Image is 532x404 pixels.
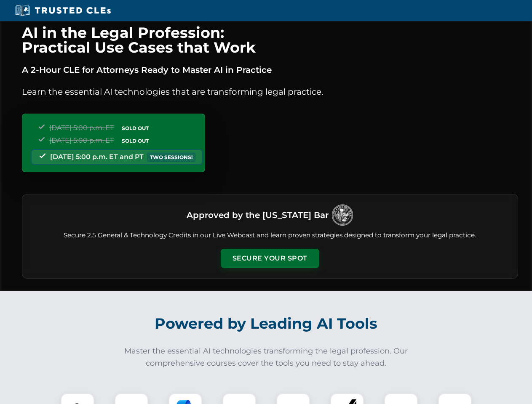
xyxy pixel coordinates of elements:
span: SOLD OUT [119,124,152,133]
p: A 2-Hour CLE for Attorneys Ready to Master AI in Practice [22,63,518,77]
p: Master the essential AI technologies transforming the legal profession. Our comprehensive courses... [119,345,414,369]
span: SOLD OUT [119,136,152,145]
span: [DATE] 5:00 p.m. ET [49,136,114,144]
img: Trusted CLEs [13,4,113,17]
span: [DATE] 5:00 p.m. ET [49,124,114,132]
h1: AI in the Legal Profession: Practical Use Cases that Work [22,25,518,55]
button: Secure Your Spot [221,249,319,268]
p: Learn the essential AI technologies that are transforming legal practice. [22,85,518,98]
h2: Powered by Leading AI Tools [33,309,500,338]
p: Secure 2.5 General & Technology Credits in our Live Webcast and learn proven strategies designed ... [32,231,508,240]
h3: Approved by the [US_STATE] Bar [187,207,329,223]
img: Logo [332,205,353,226]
